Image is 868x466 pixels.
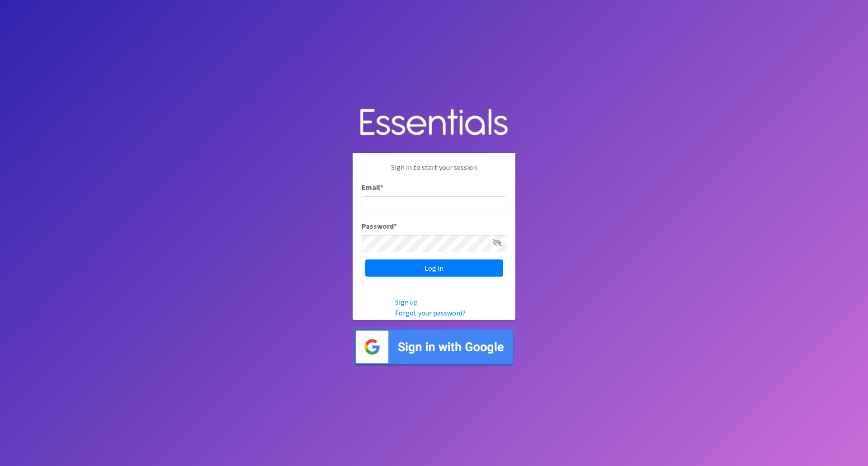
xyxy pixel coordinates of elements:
abbr: required [394,221,397,231]
p: Sign in to start your session [362,162,506,182]
label: Password [362,221,397,231]
label: Email [362,182,383,193]
abbr: required [380,183,383,192]
img: Sign in with Google [353,327,515,367]
a: Forgot your password? [395,308,466,317]
a: Sign up [395,297,418,306]
img: Human Essentials [353,99,515,146]
input: Log in [365,259,503,277]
